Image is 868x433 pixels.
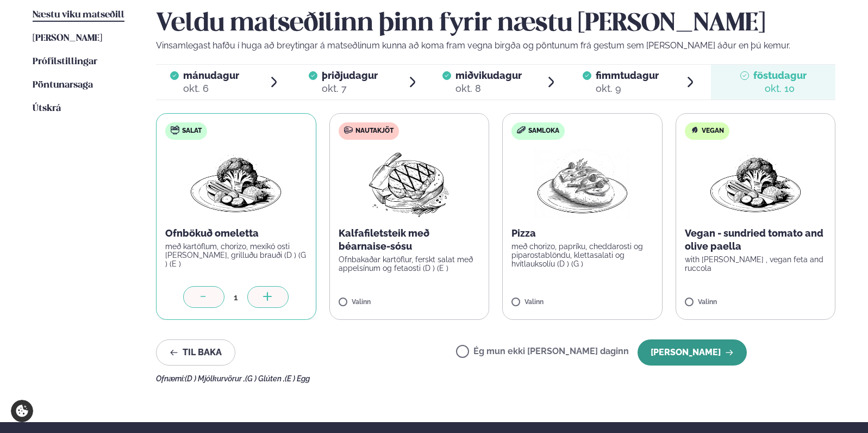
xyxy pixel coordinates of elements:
div: okt. 10 [753,82,807,95]
button: [PERSON_NAME] [638,339,747,366]
img: Pizza-Bread.png [534,149,630,218]
div: okt. 6 [183,82,239,95]
span: föstudagur [753,70,807,81]
p: Ofnbökuð omeletta [165,227,307,240]
span: Prófílstillingar [33,57,97,66]
img: Vegan.png [708,149,803,218]
span: miðvikudagur [455,70,522,81]
div: okt. 7 [322,82,378,95]
span: Samloka [528,127,559,135]
p: Ofnbakaðar kartöflur, ferskt salat með appelsínum og fetaosti (D ) (E ) [339,255,480,273]
img: Vegan.svg [690,126,699,134]
div: okt. 8 [455,82,522,95]
h2: Veldu matseðilinn þinn fyrir næstu [PERSON_NAME] [156,9,835,39]
img: beef.svg [344,126,353,134]
span: þriðjudagur [322,70,378,81]
span: Útskrá [33,104,61,113]
span: (G ) Glúten , [245,374,285,383]
a: Cookie settings [11,400,33,422]
a: Pöntunarsaga [33,79,93,92]
span: fimmtudagur [596,70,659,81]
p: with [PERSON_NAME] , vegan feta and ruccola [685,255,827,273]
img: Beef-Meat.png [361,149,457,218]
div: 1 [224,291,247,304]
p: Vinsamlegast hafðu í huga að breytingar á matseðlinum kunna að koma fram vegna birgða og pöntunum... [156,39,835,52]
div: Ofnæmi: [156,374,835,383]
span: Vegan [702,127,724,135]
a: Útskrá [33,102,61,115]
span: [PERSON_NAME] [33,34,102,43]
span: Salat [182,127,202,135]
p: með chorizo, papríku, cheddarosti og piparostablöndu, klettasalati og hvítlauksolíu (D ) (G ) [511,242,653,268]
p: með kartöflum, chorizo, mexíkó osti [PERSON_NAME], grilluðu brauði (D ) (G ) (E ) [165,242,307,268]
span: (D ) Mjólkurvörur , [185,374,245,383]
img: salad.svg [171,126,179,134]
a: Prófílstillingar [33,55,97,69]
p: Kalfafiletsteik með béarnaise-sósu [339,227,480,253]
div: okt. 9 [596,82,659,95]
span: (E ) Egg [285,374,310,383]
img: sandwich-new-16px.svg [517,126,526,134]
p: Pizza [511,227,653,240]
a: [PERSON_NAME] [33,32,102,45]
span: Næstu viku matseðill [33,10,124,20]
span: mánudagur [183,70,239,81]
span: Pöntunarsaga [33,81,93,90]
a: Næstu viku matseðill [33,9,124,22]
p: Vegan - sundried tomato and olive paella [685,227,827,253]
button: Til baka [156,339,235,366]
img: Vegan.png [188,149,284,218]
span: Nautakjöt [355,127,394,135]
